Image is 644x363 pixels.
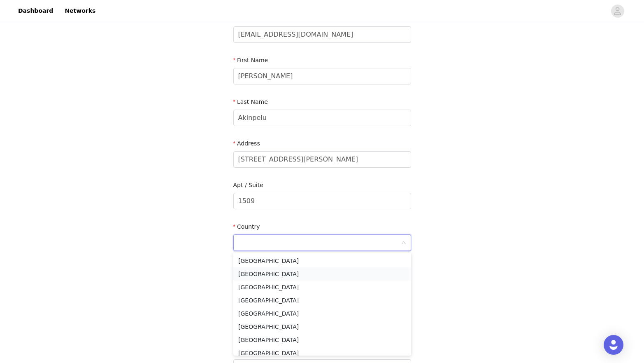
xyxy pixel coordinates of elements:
[401,240,406,246] i: icon: down
[233,182,263,188] label: Apt / Suite
[233,347,411,360] li: [GEOGRAPHIC_DATA]
[614,5,621,18] div: avatar
[233,333,411,347] li: [GEOGRAPHIC_DATA]
[60,2,100,20] a: Networks
[233,223,260,230] label: Country
[233,281,411,294] li: [GEOGRAPHIC_DATA]
[233,320,411,333] li: [GEOGRAPHIC_DATA]
[233,98,268,105] label: Last Name
[233,267,411,281] li: [GEOGRAPHIC_DATA]
[233,57,268,63] label: First Name
[604,335,623,355] div: Open Intercom Messenger
[233,140,260,147] label: Address
[233,307,411,320] li: [GEOGRAPHIC_DATA]
[233,294,411,307] li: [GEOGRAPHIC_DATA]
[13,2,58,20] a: Dashboard
[233,254,411,267] li: [GEOGRAPHIC_DATA]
